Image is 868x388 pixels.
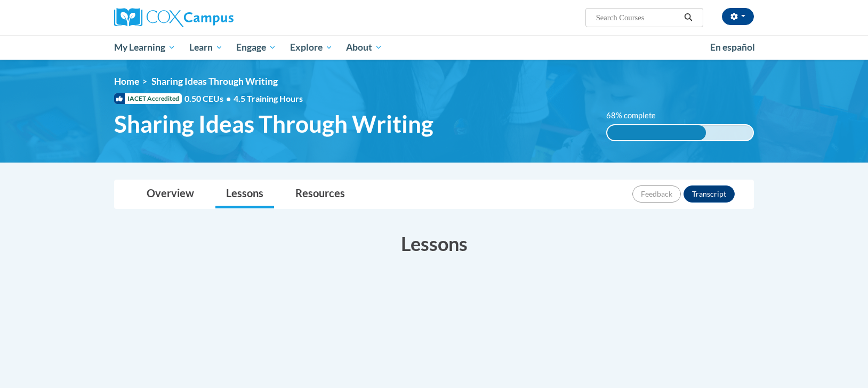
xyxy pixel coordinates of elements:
[182,35,230,60] a: Learn
[136,180,205,208] a: Overview
[114,93,182,104] span: IACET Accredited
[114,8,234,27] img: Cox Campus
[340,35,390,60] a: About
[107,35,182,60] a: My Learning
[151,76,278,87] span: Sharing Ideas Through Writing
[98,35,770,60] div: Main menu
[114,8,317,27] a: Cox Campus
[114,41,175,54] span: My Learning
[595,11,680,24] input: Search Courses
[234,93,303,103] span: 4.5 Training Hours
[680,11,696,24] button: Search
[722,8,754,25] button: Account Settings
[226,93,231,103] span: •
[114,230,754,257] h3: Lessons
[285,180,356,208] a: Resources
[236,41,276,54] span: Engage
[290,41,333,54] span: Explore
[184,93,234,104] span: 0.50 CEUs
[215,180,274,208] a: Lessons
[606,110,668,122] label: 68% complete
[684,185,735,203] button: Transcript
[346,41,382,54] span: About
[283,35,340,60] a: Explore
[710,42,755,53] span: En español
[229,35,283,60] a: Engage
[114,76,139,87] a: Home
[189,41,223,54] span: Learn
[607,125,706,140] div: 68% complete
[632,185,681,203] button: Feedback
[114,110,433,138] span: Sharing Ideas Through Writing
[703,36,762,59] a: En español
